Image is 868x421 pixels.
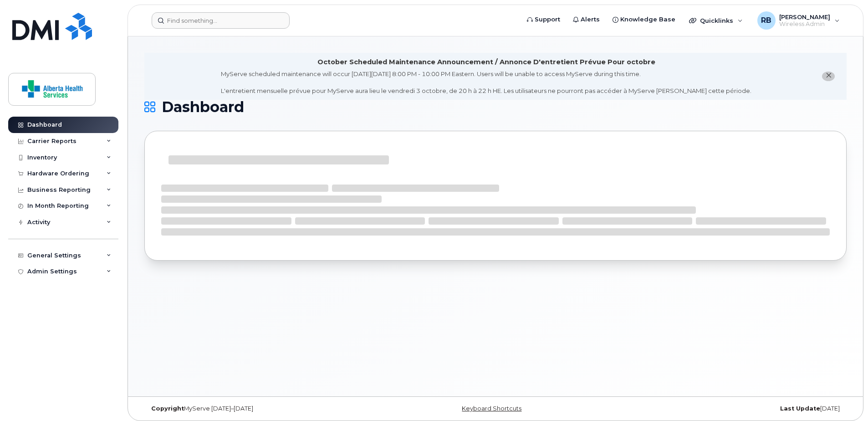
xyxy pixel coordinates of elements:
div: MyServe [DATE]–[DATE] [144,405,378,412]
strong: Last Update [780,405,820,412]
div: October Scheduled Maintenance Announcement / Annonce D'entretient Prévue Pour octobre [317,57,655,67]
strong: Copyright [151,405,184,412]
span: Dashboard [162,100,244,114]
a: Keyboard Shortcuts [462,405,521,412]
button: close notification [822,72,835,81]
div: [DATE] [613,405,847,412]
div: MyServe scheduled maintenance will occur [DATE][DATE] 8:00 PM - 10:00 PM Eastern. Users will be u... [221,70,751,95]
